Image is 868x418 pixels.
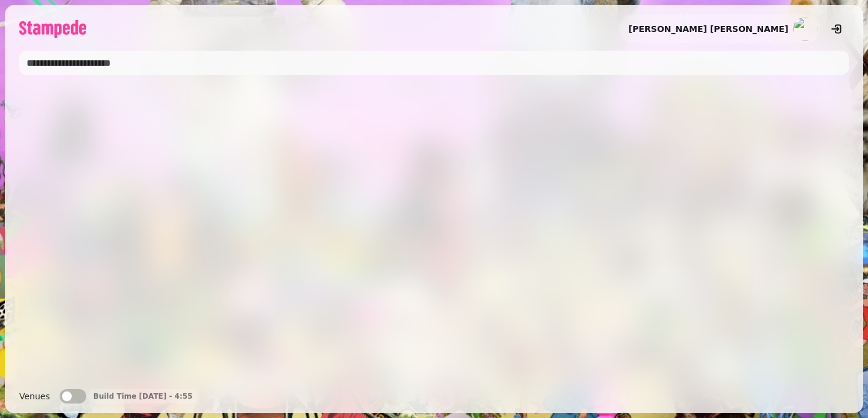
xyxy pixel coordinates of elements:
button: logout [825,17,849,41]
img: logo [19,20,86,38]
p: Build Time [DATE] - 4:55 [93,391,193,401]
label: Venues [19,389,50,404]
img: aHR0cHM6Ly93d3cuZ3JhdmF0YXIuY29tL2F2YXRhci9kNzBhYjQ2NDZjMWY2YWU0NDg1MGFmOGU1ZWRhZGM1Yz9zPTE1MCZkP... [793,17,817,41]
h2: [PERSON_NAME] [PERSON_NAME] [629,23,788,35]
